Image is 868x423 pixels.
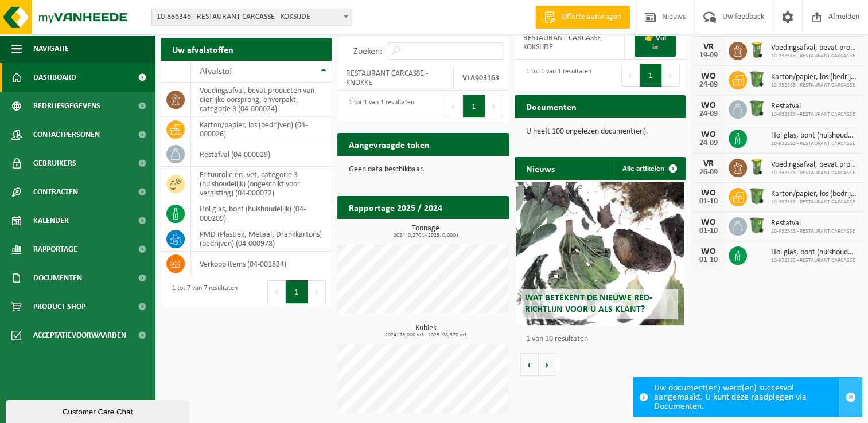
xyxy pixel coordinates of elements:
span: 10-886346 - RESTAURANT CARCASSE - KOKSIJDE [151,9,352,26]
p: U heeft 100 ongelezen document(en). [526,128,674,136]
span: Karton/papier, los (bedrijven) [771,190,857,199]
div: 24-09 [697,81,720,89]
span: Karton/papier, los (bedrijven) [771,73,857,82]
button: 1 [286,280,308,303]
button: Previous [621,64,640,87]
button: 1 [463,95,485,117]
h2: Nieuws [515,157,566,179]
h3: Kubiek [343,324,508,338]
span: Navigatie [33,34,69,63]
td: karton/papier, los (bedrijven) (04-000026) [191,117,332,142]
div: WO [697,130,720,139]
iframe: chat widget [6,398,192,423]
span: 10-932583 - RESTAURANT CARCASSE [771,257,857,264]
td: RESTAURANT CARCASSE - KOKSIJDE [515,25,625,60]
p: Geen data beschikbaar. [349,166,497,174]
span: Restafval [771,102,855,111]
div: 24-09 [697,110,720,118]
span: Contactpersonen [33,120,100,149]
div: WO [697,218,720,227]
span: Voedingsafval, bevat producten van dierlijke oorsprong, onverpakt, categorie 3 [771,44,857,53]
span: 10-886346 - RESTAURANT CARCASSE - KOKSIJDE [152,9,352,25]
span: Dashboard [33,63,76,92]
button: Vorige [520,353,539,376]
div: 1 tot 1 van 1 resultaten [520,62,591,88]
span: Afvalstof [200,67,232,76]
div: 01-10 [697,256,720,264]
p: 1 van 10 resultaten [526,335,680,343]
span: Hol glas, bont (huishoudelijk) [771,248,857,257]
h3: Tonnage [343,225,508,238]
img: WB-0140-HPE-GN-50 [747,157,766,177]
span: 10-932583 - RESTAURANT CARCASSE [771,82,857,89]
a: Bekijk rapportage [423,218,508,241]
td: verkoop items (04-001834) [191,252,332,276]
strong: VLA903163 [462,74,499,83]
span: 10-932583 - RESTAURANT CARCASSE [771,140,857,147]
td: restafval (04-000029) [191,142,332,167]
span: Gebruikers [33,149,76,178]
span: Wat betekent de nieuwe RED-richtlijn voor u als klant? [524,293,652,314]
span: 10-932583 - RESTAURANT CARCASSE [771,53,857,60]
td: RESTAURANT CARCASSE - KNOKKE [337,65,454,91]
h2: Documenten [515,95,588,117]
span: Voedingsafval, bevat producten van dierlijke oorsprong, onverpakt, categorie 3 [771,160,857,170]
div: WO [697,72,720,81]
button: Next [485,95,503,117]
div: VR [697,159,720,169]
div: WO [697,189,720,198]
button: Previous [267,280,286,303]
a: Alle artikelen [613,157,684,180]
span: Rapportage [33,235,77,264]
button: 1 [640,64,662,87]
div: WO [697,101,720,110]
div: 24-09 [697,139,720,147]
div: 01-10 [697,227,720,235]
span: 10-932583 - RESTAURANT CARCASSE [771,228,855,235]
div: Uw document(en) werd(en) succesvol aangemaakt. U kunt deze raadplegen via Documenten. [654,378,839,417]
span: 10-932583 - RESTAURANT CARCASSE [771,199,857,206]
div: 1 tot 7 van 7 resultaten [166,279,238,304]
span: Contracten [33,178,78,206]
div: 01-10 [697,198,720,206]
h2: Uw afvalstoffen [161,38,245,60]
span: Offerte aanvragen [559,11,624,23]
span: 2024: 76,000 m3 - 2025: 98,370 m3 [343,332,508,338]
span: Hol glas, bont (huishoudelijk) [771,131,857,140]
a: Offerte aanvragen [535,6,630,29]
span: 10-932583 - RESTAURANT CARCASSE [771,170,857,177]
button: Volgende [539,353,556,376]
span: Acceptatievoorwaarden [33,321,126,350]
div: WO [697,247,720,256]
span: Product Shop [33,292,85,321]
img: WB-0140-HPE-GN-50 [747,40,766,60]
span: 2024: 0,270 t - 2025: 0,000 t [343,233,508,238]
td: hol glas, bont (huishoudelijk) (04-000209) [191,201,332,226]
label: Zoeken: [353,47,382,56]
div: VR [697,42,720,52]
span: Restafval [771,219,855,228]
span: 10-932583 - RESTAURANT CARCASSE [771,111,855,118]
td: frituurolie en -vet, categorie 3 (huishoudelijk) (ongeschikt voor vergisting) (04-000072) [191,167,332,201]
td: PMD (Plastiek, Metaal, Drankkartons) (bedrijven) (04-000978) [191,226,332,252]
div: 1 tot 1 van 1 resultaten [343,93,414,119]
button: Previous [445,95,463,117]
img: WB-0370-HPE-GN-50 [747,216,766,235]
button: Next [308,280,326,303]
h2: Aangevraagde taken [337,133,441,155]
img: WB-0370-HPE-GN-50 [747,186,766,206]
span: Kalender [33,206,69,235]
a: 👉 Vul in [635,29,675,57]
h2: Rapportage 2025 / 2024 [337,196,454,218]
div: 19-09 [697,52,720,60]
span: Bedrijfsgegevens [33,92,100,120]
button: Next [662,64,680,87]
img: WB-0370-HPE-GN-50 [747,99,766,118]
img: WB-0370-HPE-GN-50 [747,69,766,89]
div: 26-09 [697,169,720,177]
a: Wat betekent de nieuwe RED-richtlijn voor u als klant? [516,182,683,325]
span: Documenten [33,264,82,292]
td: voedingsafval, bevat producten van dierlijke oorsprong, onverpakt, categorie 3 (04-000024) [191,83,332,117]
